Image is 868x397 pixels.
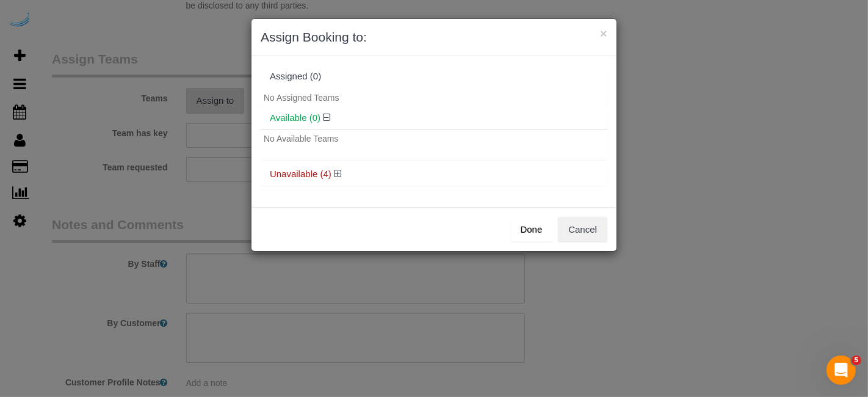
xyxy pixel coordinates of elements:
iframe: Intercom live chat [826,355,856,385]
div: Assigned (0) [270,71,598,82]
h3: Assign Booking to: [261,28,607,46]
span: No Available Teams [264,134,338,144]
h4: Available (0) [270,113,598,123]
h4: Unavailable (4) [270,169,598,180]
button: × [600,27,607,40]
button: Done [510,217,553,242]
span: No Assigned Teams [264,93,339,103]
span: 5 [852,355,861,365]
button: Cancel [558,217,607,242]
